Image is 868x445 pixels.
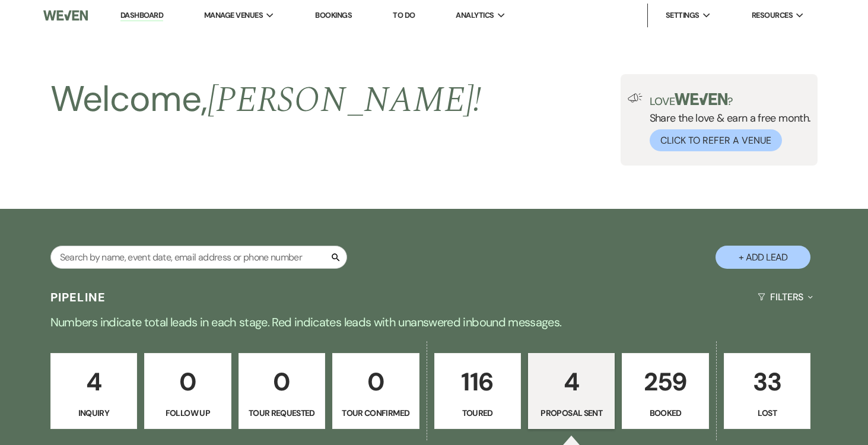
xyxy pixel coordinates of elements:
[144,353,231,429] a: 0Follow Up
[629,406,701,419] p: Booked
[340,406,411,419] p: Tour Confirmed
[120,10,163,21] a: Dashboard
[315,10,352,20] a: Bookings
[340,362,411,402] p: 0
[732,362,803,402] p: 33
[43,3,88,28] img: Weven Logo
[50,246,347,269] input: Search by name, event date, email address or phone number
[208,73,482,128] span: [PERSON_NAME] !
[7,313,861,332] p: Numbers indicate total leads in each stage. Red indicates leads with unanswered inbound messages.
[204,9,263,21] span: Manage Venues
[50,353,137,429] a: 4Inquiry
[629,362,701,402] p: 259
[753,281,818,313] button: Filters
[536,406,607,419] p: Proposal Sent
[50,74,482,125] h2: Welcome,
[58,362,129,402] p: 4
[732,406,803,419] p: Lost
[643,93,811,151] div: Share the love & earn a free month.
[752,9,793,21] span: Resources
[239,353,325,429] a: 0Tour Requested
[650,93,811,107] p: Love ?
[393,10,415,20] a: To Do
[666,9,700,21] span: Settings
[442,406,513,419] p: Toured
[528,353,615,429] a: 4Proposal Sent
[152,362,223,402] p: 0
[246,406,317,419] p: Tour Requested
[58,406,129,419] p: Inquiry
[716,246,810,269] button: + Add Lead
[628,93,643,103] img: loud-speaker-illustration.svg
[622,353,708,429] a: 259Booked
[724,353,810,429] a: 33Lost
[152,406,223,419] p: Follow Up
[456,9,494,21] span: Analytics
[650,129,782,151] button: Click to Refer a Venue
[246,362,317,402] p: 0
[434,353,521,429] a: 116Toured
[50,289,106,306] h3: Pipeline
[536,362,607,402] p: 4
[442,362,513,402] p: 116
[675,93,727,105] img: weven-logo-green.svg
[332,353,419,429] a: 0Tour Confirmed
